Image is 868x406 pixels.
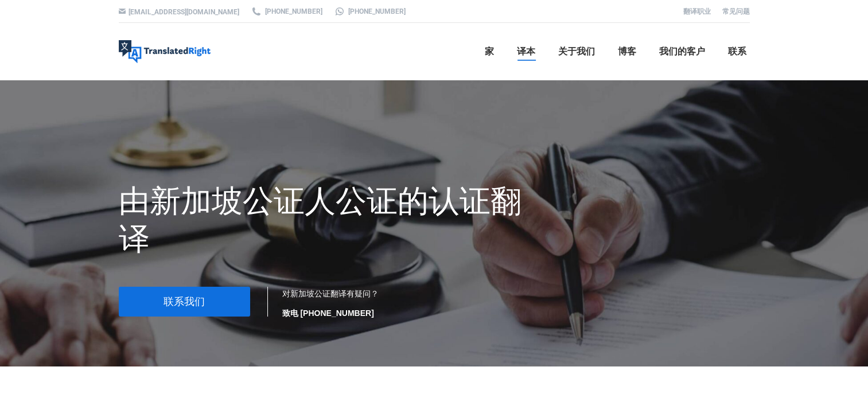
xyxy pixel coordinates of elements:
a: [PHONE_NUMBER] [251,6,322,17]
h1: 由新加坡公证人公证的认证翻译 [119,182,534,258]
a: 联系我们 [119,287,250,317]
a: 我们的客户 [656,33,709,70]
font: 对新加坡公证翻译有疑问？ [282,289,379,298]
font: [PHONE_NUMBER] [348,6,406,17]
a: 联系 [725,33,750,70]
a: 译本 [513,33,539,70]
a: 家 [481,33,497,70]
a: 博客 [614,33,640,70]
span: 关于我们 [558,46,595,57]
span: 联系 [728,46,746,57]
a: 常见问题 [722,7,750,15]
a: [EMAIL_ADDRESS][DOMAIN_NAME] [129,8,239,16]
img: 右译 [119,40,211,63]
span: 我们的客户 [659,46,705,57]
strong: 致电 [PHONE_NUMBER] [282,309,374,318]
span: 家 [485,46,494,57]
font: [PHONE_NUMBER] [265,6,322,17]
span: 联系我们 [164,296,205,307]
a: [PHONE_NUMBER] [334,6,406,17]
a: 关于我们 [555,33,598,70]
a: 翻译职业 [683,7,711,15]
span: 博客 [618,46,636,57]
span: 译本 [517,46,535,57]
